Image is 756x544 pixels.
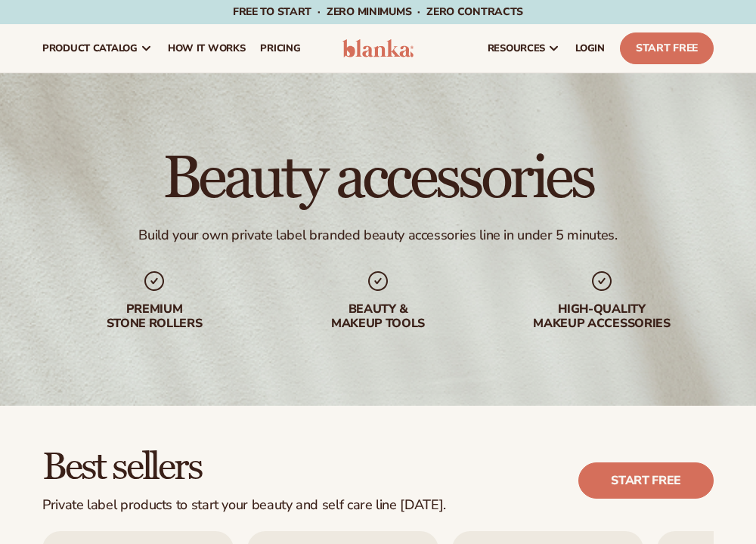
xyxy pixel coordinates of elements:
[233,5,523,19] span: Free to start · ZERO minimums · ZERO contracts
[160,24,253,73] a: How It Works
[163,148,594,209] h1: Beauty accessories
[168,42,246,54] span: How It Works
[138,227,617,244] div: Build your own private label branded beauty accessories line in under 5 minutes.
[35,24,160,73] a: product catalog
[42,448,446,488] h2: Best sellers
[42,497,446,514] div: Private label products to start your beauty and self care line [DATE].
[42,42,138,54] span: product catalog
[480,24,568,73] a: resources
[620,32,714,64] a: Start Free
[505,302,699,331] div: High-quality makeup accessories
[281,302,475,331] div: beauty & makeup tools
[575,42,605,54] span: LOGIN
[568,24,612,73] a: LOGIN
[578,462,714,499] a: Start free
[253,24,308,73] a: pricing
[57,302,251,331] div: premium stone rollers
[488,42,545,54] span: resources
[260,42,300,54] span: pricing
[342,39,413,57] img: logo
